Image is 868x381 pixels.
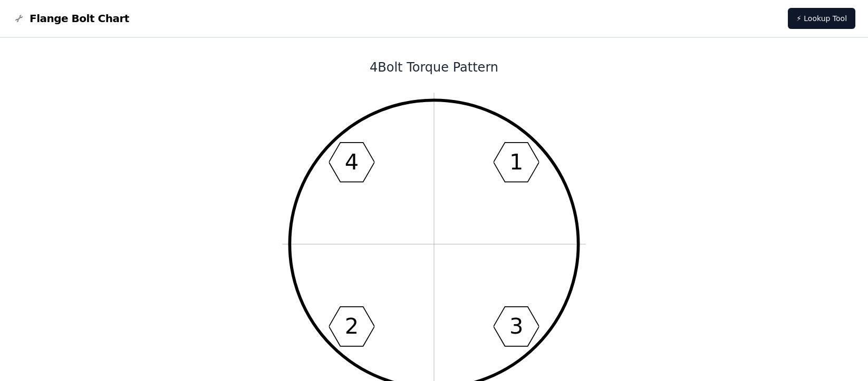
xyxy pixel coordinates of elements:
img: Flange Bolt Chart Logo [13,12,25,25]
text: 1 [509,149,523,175]
h1: 4 Bolt Torque Pattern [151,59,717,76]
text: 2 [345,314,359,339]
a: Flange Bolt Chart LogoFlange Bolt Chart [13,11,129,26]
text: 4 [345,149,359,175]
span: Flange Bolt Chart [30,11,129,26]
a: ⚡ Lookup Tool [788,8,855,29]
text: 3 [509,314,523,339]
